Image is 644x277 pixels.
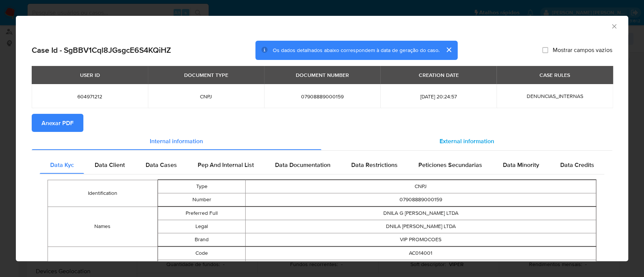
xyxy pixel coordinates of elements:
[273,46,440,54] span: Os dados detalhados abaixo correspondem à data de geração do caso.
[414,69,463,81] div: CREATION DATE
[158,180,245,193] td: Type
[150,136,203,145] span: Internal information
[503,160,539,169] span: Data Minority
[418,160,482,169] span: Peticiones Secundarias
[275,160,330,169] span: Data Documentation
[553,46,612,54] span: Mostrar campos vazios
[351,160,398,169] span: Data Restrictions
[32,45,171,55] h2: Case Id - SgBBV1Cql8JGsgcE6S4KQiHZ
[291,69,354,81] div: DOCUMENT NUMBER
[246,193,596,206] td: 07908889000159
[158,233,245,246] td: Brand
[440,41,458,59] button: cerrar
[560,160,594,169] span: Data Credits
[41,115,74,131] span: Anexar PDF
[41,93,139,100] span: 604971212
[246,260,596,273] td: Comércio varejista de livros
[50,160,74,169] span: Data Kyc
[146,160,177,169] span: Data Cases
[198,160,254,169] span: Pep And Internal List
[180,69,233,81] div: DOCUMENT TYPE
[246,233,596,246] td: VIP PROMOCOES
[389,93,487,100] span: [DATE] 20:24:57
[158,220,245,233] td: Legal
[246,220,596,233] td: DNILA [PERSON_NAME] LTDA
[40,156,604,174] div: Detailed internal info
[158,207,245,220] td: Preferred Full
[246,207,596,220] td: DNILA G [PERSON_NAME] LTDA
[535,69,575,81] div: CASE RULES
[95,160,125,169] span: Data Client
[158,260,245,273] td: Description
[48,207,158,246] td: Names
[32,132,612,150] div: Detailed info
[246,180,596,193] td: CNPJ
[273,93,371,100] span: 07908889000159
[16,16,628,261] div: closure-recommendation-modal
[526,92,583,100] span: DENUNCIAS_INTERNAS
[158,246,245,260] td: Code
[440,136,494,145] span: External information
[157,93,255,100] span: CNPJ
[32,114,83,132] button: Anexar PDF
[542,47,548,53] input: Mostrar campos vazios
[158,193,245,206] td: Number
[75,69,105,81] div: USER ID
[246,246,596,260] td: AC014001
[610,23,617,29] button: Fechar a janela
[48,180,158,207] td: Identification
